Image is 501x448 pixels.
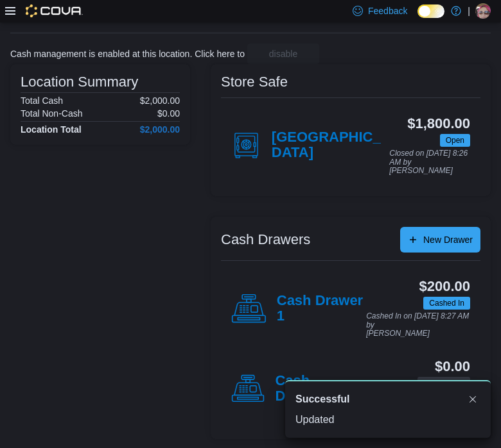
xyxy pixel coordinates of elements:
button: disable [247,44,319,64]
p: $0.00 [157,108,180,119]
span: Feedback [368,4,407,17]
span: Cashed In [423,297,470,310]
p: $2,000.00 [140,95,180,106]
span: Open [440,134,470,147]
span: Cashed In [429,297,464,309]
h3: Store Safe [221,74,288,90]
button: Dismiss toast [465,392,480,407]
span: Open [446,135,464,146]
button: New Drawer [400,227,480,253]
div: Notification [295,392,480,407]
h4: Location Total [21,124,82,135]
span: New Drawer [423,233,473,246]
h6: Total Cash [21,95,63,106]
p: | [468,3,470,19]
div: Updated [295,412,480,427]
span: disable [269,47,297,60]
img: Cova [26,4,83,17]
div: Krista Brumsey [475,3,491,19]
h3: Location Summary [21,74,138,90]
h3: $200.00 [419,279,470,294]
h3: $0.00 [435,359,470,374]
h4: Cash Drawer 1 [277,293,366,325]
h6: Total Non-Cash [21,108,83,119]
p: Cashed In on [DATE] 8:27 AM by [PERSON_NAME] [366,312,470,338]
p: Closed on [DATE] 8:26 AM by [PERSON_NAME] [389,149,470,176]
span: Successful [295,392,349,407]
h4: [GEOGRAPHIC_DATA] [272,129,389,162]
h3: $1,800.00 [407,116,470,131]
h4: $2,000.00 [140,124,180,135]
p: Cash management is enabled at this location. Click here to [10,49,245,59]
h3: Cash Drawers [221,232,310,247]
input: Dark Mode [418,4,444,18]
